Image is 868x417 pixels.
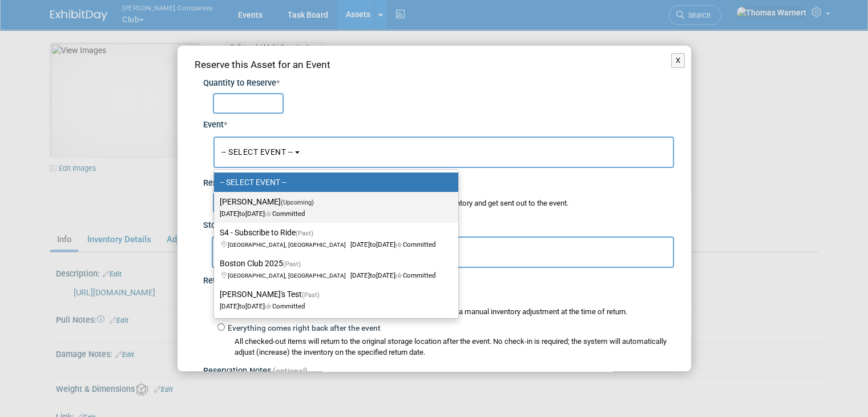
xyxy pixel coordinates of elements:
[203,366,271,376] span: Reservation Notes
[220,291,326,310] span: [DATE] [DATE] Committed
[239,210,245,218] span: to
[225,323,381,334] label: Everything comes right back after the event
[296,230,313,237] span: (Past)
[671,53,685,68] button: X
[220,260,435,279] span: [DATE] [DATE] Committed
[235,336,674,358] div: All checked-out items will return to the original storage location after the event. No check-in i...
[281,199,314,206] span: (Upcoming)
[273,366,308,375] span: (optional)
[203,171,674,190] div: Reservation Date
[195,59,330,70] span: Reserve this Asset for an Event
[220,256,447,282] label: Boston Club 2025
[239,302,245,310] span: to
[370,271,376,279] span: to
[220,198,321,218] span: [DATE] [DATE] Committed
[220,229,435,248] span: [DATE] [DATE] Committed
[212,236,674,268] button: Main Warehouse[GEOGRAPHIC_DATA], [GEOGRAPHIC_DATA]
[220,175,447,190] label: -- SELECT EVENT --
[213,193,290,213] input: Reservation Date
[370,240,376,248] span: to
[283,260,301,268] span: (Past)
[220,287,447,313] label: [PERSON_NAME]'s Test
[302,291,320,299] span: (Past)
[221,147,293,157] span: -- SELECT EVENT --
[203,213,674,232] div: Storage Location
[203,114,674,131] div: Event
[203,78,674,90] div: Quantity to Reserve
[228,272,350,279] span: [GEOGRAPHIC_DATA], [GEOGRAPHIC_DATA]
[228,241,350,248] span: [GEOGRAPHIC_DATA], [GEOGRAPHIC_DATA]
[220,225,447,251] label: S4 - Subscribe to Ride
[213,137,674,168] button: -- SELECT EVENT --
[220,194,447,220] label: [PERSON_NAME]
[203,268,674,287] div: Return to Storage / Check-in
